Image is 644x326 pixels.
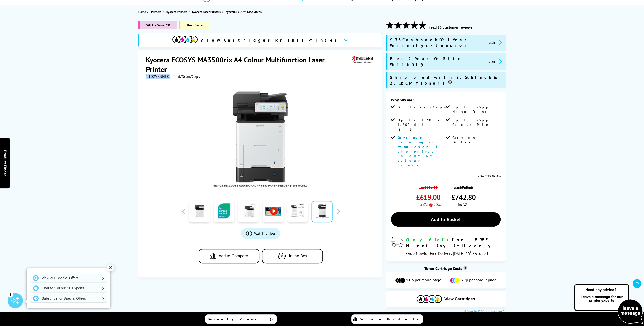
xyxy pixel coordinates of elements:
[219,254,248,258] span: Add to Compare
[406,237,452,243] span: Only 6 left
[463,266,467,270] sup: Cost per page
[418,202,440,207] span: ex VAT @ 20%
[451,183,476,190] span: was
[107,264,114,271] div: ✕
[417,295,442,303] img: Cartridges
[406,237,501,249] div: for FREE Next Day Delivery
[192,9,222,14] a: Kyocera Laser Printers
[205,314,277,324] a: Recently Viewed (5)
[151,9,161,14] span: Printers
[30,294,107,302] a: Subscribe for Special Offers
[30,284,107,292] a: Chat to 1 of our 30 Experts
[241,228,280,239] a: Product_All_Videos
[390,37,485,48] span: £75 Cashback OR 1 Year Warranty Extension
[452,135,500,144] span: Carbon Neutral
[192,9,221,14] span: Kyocera Laser Printers
[487,40,503,45] button: promo-description
[211,89,310,189] img: Kyocera ECOSYS MA3500cix Thumbnail
[351,314,423,324] a: Compare Products
[406,277,441,283] span: 1.0p per mono page
[146,55,350,74] h1: Kyocera ECOSYS MA3500cix A4 Colour Multifunction Laser Printer
[461,277,497,283] span: 5.7p per colour page
[391,212,501,227] a: Add to Basket
[170,74,200,79] span: | Print/Scan/Copy
[391,97,501,105] div: Why buy me?
[138,21,177,29] span: SALE - Save 3%
[390,295,502,303] button: View Cartridges
[350,55,374,64] img: Kyocera
[398,105,450,109] span: Print/Scan/Copy
[416,192,440,202] span: £619.00
[406,251,488,256] span: Order for Free Delivery [DATE] 15 October!
[573,283,644,325] img: Open Live Chat window
[172,36,198,43] img: View Cartridges
[452,118,500,127] span: Up to 35ppm Colour Print
[416,251,424,256] span: Now
[477,174,501,177] a: View more details
[398,135,440,167] span: Continue printing in mono even if the printer is out of colour toners
[386,266,506,271] div: Toner Cartridge Costs
[487,58,503,64] button: promo-description
[289,254,307,258] span: In the Box
[254,231,275,236] span: Watch video
[428,25,474,30] button: read 30 customer reviews
[262,249,323,263] button: In the Box
[390,75,503,86] span: Shipped with 3.5k Black & 2.5k CMY Toners
[226,9,262,14] span: Kyocera ECOSYS MA3500cix
[30,274,107,282] a: View our Special Offers
[451,192,476,202] span: £742.80
[462,309,506,315] button: What is 5% coverage?
[424,185,438,190] strike: £636.33
[8,291,13,297] div: 3
[200,37,340,43] span: View Cartridges For This Printer
[452,105,500,114] span: Up to 35ppm Mono Print
[166,9,187,14] span: Kyocera Printers
[390,56,485,67] span: Free 2 Year On-Site Warranty
[226,9,263,14] a: Kyocera ECOSYS MA3500cix
[151,9,162,14] a: Printers
[460,185,473,190] strike: £763.60
[166,9,188,14] a: Kyocera Printers
[416,183,440,190] span: was
[444,297,475,301] span: View Cartridges
[458,202,469,207] span: inc VAT
[3,150,8,176] span: Product Finder
[208,317,276,321] span: Recently Viewed (5)
[199,249,259,263] button: Add to Compare
[360,317,421,321] span: Compare Products
[138,9,147,14] a: Home
[398,118,445,132] span: Up to 1,200 x 1,200 dpi Print
[179,21,210,29] span: Best Seller
[138,9,146,14] span: Home
[391,237,501,256] div: modal_delivery
[146,74,169,79] span: 1102YK3NL0
[470,250,473,254] sup: th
